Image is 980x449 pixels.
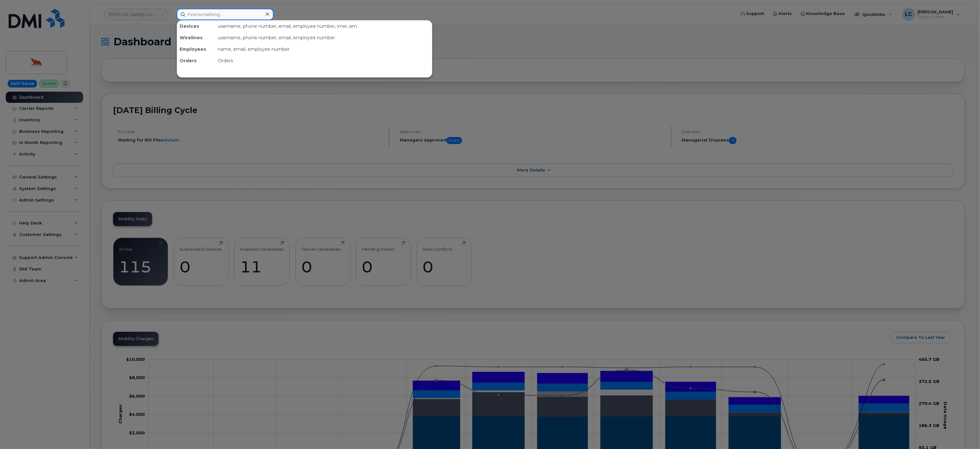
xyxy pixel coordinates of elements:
[215,55,432,66] div: Orders
[215,43,432,55] div: name, email, employee number
[177,20,215,32] div: Devices
[177,32,215,43] div: Wirelines
[177,55,215,66] div: Orders
[215,32,432,43] div: username, phone number, email, employee number
[215,20,432,32] div: username, phone number, email, employee number, imei, sim
[177,43,215,55] div: Employees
